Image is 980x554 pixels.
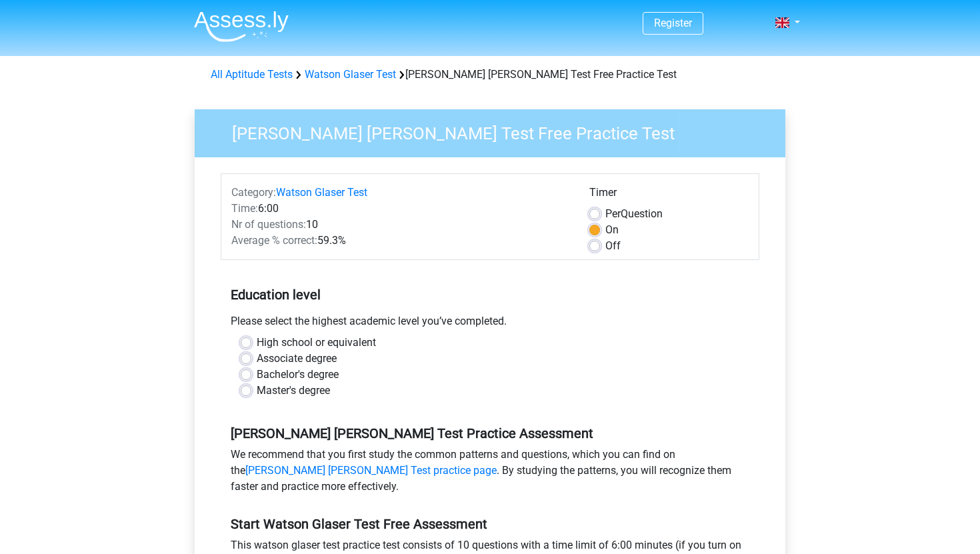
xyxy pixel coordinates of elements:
div: Please select the highest academic level you’ve completed. [221,313,759,335]
span: Average % correct: [231,234,317,247]
label: On [605,222,619,238]
div: We recommend that you first study the common patterns and questions, which you can find on the . ... [221,447,759,500]
a: Watson Glaser Test [305,68,396,81]
label: Off [605,238,621,254]
a: [PERSON_NAME] [PERSON_NAME] Test practice page [245,464,497,477]
a: Watson Glaser Test [276,186,367,199]
h5: [PERSON_NAME] [PERSON_NAME] Test Practice Assessment [231,425,749,441]
label: Master's degree [257,383,330,399]
div: Timer [589,185,749,206]
h5: Start Watson Glaser Test Free Assessment [231,516,749,532]
h3: [PERSON_NAME] [PERSON_NAME] Test Free Practice Test [216,118,775,144]
div: 59.3% [221,233,579,249]
div: 6:00 [221,201,579,217]
label: Question [605,206,663,222]
label: High school or equivalent [257,335,376,351]
span: Per [605,207,621,220]
label: Associate degree [257,351,337,367]
a: Register [654,17,692,29]
div: [PERSON_NAME] [PERSON_NAME] Test Free Practice Test [205,67,775,83]
span: Nr of questions: [231,218,306,231]
label: Bachelor's degree [257,367,339,383]
img: Assessly [194,11,289,42]
div: 10 [221,217,579,233]
span: Time: [231,202,258,215]
a: All Aptitude Tests [211,68,293,81]
h5: Education level [231,281,749,308]
span: Category: [231,186,276,199]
